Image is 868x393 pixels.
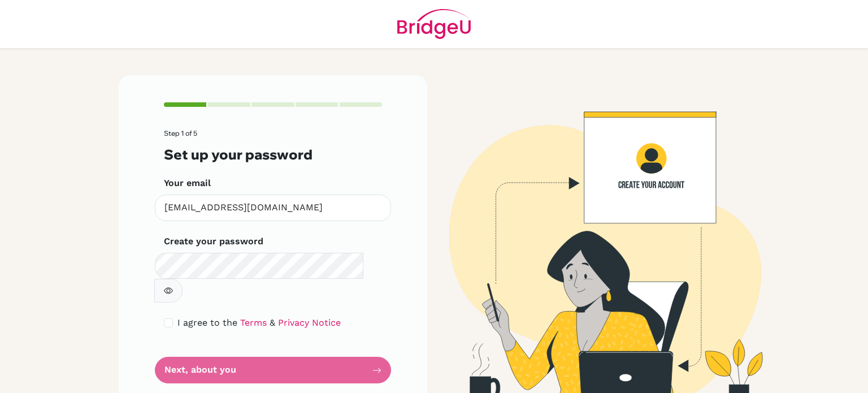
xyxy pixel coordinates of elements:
[270,317,275,328] span: &
[164,146,382,163] h3: Set up your password
[240,317,267,328] a: Terms
[278,317,341,328] a: Privacy Notice
[164,235,263,248] label: Create your password
[164,176,211,190] label: Your email
[177,317,237,328] span: I agree to the
[164,129,197,137] span: Step 1 of 5
[155,195,391,221] input: Insert your email*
